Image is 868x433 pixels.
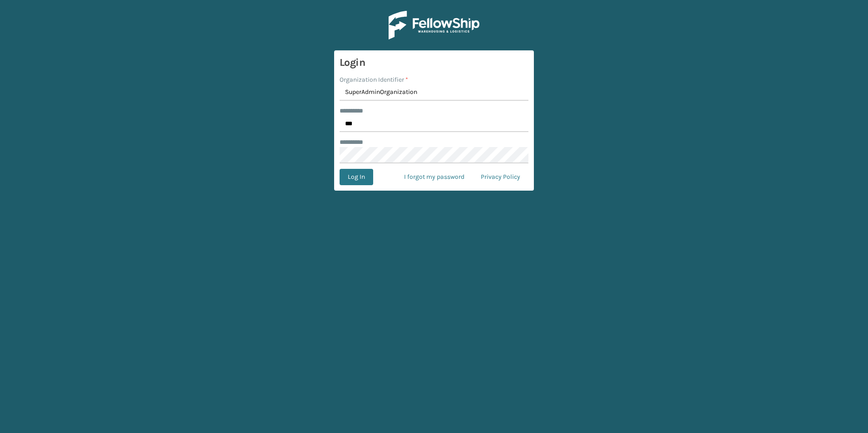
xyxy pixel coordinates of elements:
button: Log In [340,169,373,185]
h3: Login [340,56,528,69]
a: Privacy Policy [473,169,528,185]
img: Logo [389,11,479,39]
a: I forgot my password [396,169,473,185]
label: Organization Identifier [340,75,408,84]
